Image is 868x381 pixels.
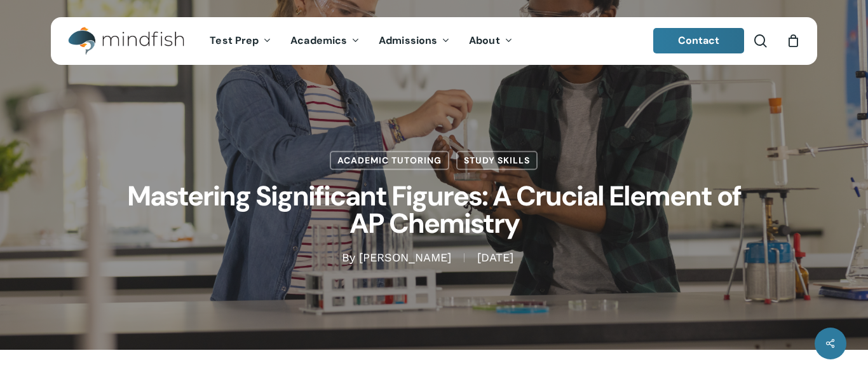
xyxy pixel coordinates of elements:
a: Test Prep [200,36,281,46]
a: Academic Tutoring [330,151,449,170]
a: Admissions [369,36,459,46]
header: Main Menu [51,17,817,65]
span: By [342,254,355,263]
span: [DATE] [464,254,526,263]
span: Academics [290,34,347,47]
span: About [469,34,500,47]
a: [PERSON_NAME] [359,251,451,265]
a: Academics [281,36,369,46]
a: About [459,36,522,46]
nav: Main Menu [200,17,522,65]
a: Cart [786,34,800,48]
span: Contact [678,34,720,47]
a: Contact [653,28,745,53]
a: Study Skills [456,151,538,170]
span: Test Prep [210,34,259,47]
h1: Mastering Significant Figures: A Crucial Element of AP Chemistry [116,170,752,250]
span: Admissions [379,34,437,47]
